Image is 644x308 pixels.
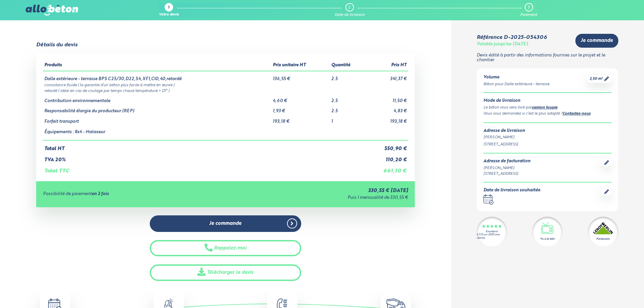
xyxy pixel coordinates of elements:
div: Votre devis [159,13,179,17]
td: 1,93 € [271,103,330,114]
div: Mode de livraison [483,98,612,103]
td: TVA 20% [43,152,365,163]
div: Valable jusqu'au [DATE] [477,42,528,47]
div: Béton pour Dalle extérieure - terrasse [483,81,549,87]
div: 1 [168,6,169,10]
div: Puis 1 mensualité de 330,55 € [233,195,408,200]
button: Rappelez-moi [150,240,301,257]
a: camion toupie [532,106,557,110]
td: Total TTC [43,163,365,174]
td: 341,37 € [365,71,408,82]
div: Date de livraison [335,13,365,17]
div: Volume [483,75,549,80]
td: 193,18 € [271,114,330,124]
iframe: Help widget launcher [584,282,637,301]
div: 3 [528,5,529,10]
td: 550,90 € [365,140,408,152]
div: Vous vous demandez si c’est le plus adapté ? . [483,111,612,117]
td: Équipements : 8x4 - Malaxeur [43,124,272,141]
td: 2.5 [330,71,365,82]
div: Détails du devis [36,42,77,48]
td: 1 [330,114,365,124]
div: Paiement [520,13,537,17]
div: Date de livraison souhaitée [483,188,540,193]
div: [STREET_ADDRESS] [483,171,530,177]
div: 2 [348,5,350,10]
td: 2.5 [330,103,365,114]
strong: en 2 fois [92,192,109,196]
div: Le béton vous sera livré par [483,105,612,111]
div: Possibilité de paiement [43,192,233,197]
td: 661,10 € [365,163,408,174]
div: Référence D-2025-054306 [477,34,547,41]
td: 2.5 [330,93,365,104]
div: Excellent [486,230,498,233]
div: Partenaire [596,237,610,241]
td: 136,55 € [271,71,330,82]
td: 11,50 € [365,93,408,104]
p: Devis édité à partir des informations fournies sur le projet et le chantier [477,53,618,63]
a: 3 Paiement [520,3,537,17]
div: 330,55 € [DATE] [233,188,408,194]
a: Je commande [575,34,618,48]
th: Quantité [330,60,365,71]
a: 2 Date de livraison [335,3,365,17]
td: 110,20 € [365,152,408,163]
span: Je commande [581,38,613,44]
td: Total HT [43,140,365,152]
div: [PERSON_NAME] [483,135,612,140]
th: Prix unitaire HT [271,60,330,71]
td: Dalle extérieure - terrasse BPS C25/30,D22,S4,XF1,Cl0,40,retardé [43,71,272,82]
th: Produits [43,60,272,71]
td: Responsabilité élargie du producteur (REP) [43,103,272,114]
div: 4.7/5 sur 2300 avis clients [477,233,507,239]
td: Contribution environnementale [43,93,272,104]
a: Contactez-nous [563,112,591,116]
div: Adresse de facturation [483,159,530,164]
div: [STREET_ADDRESS] [483,142,612,147]
div: [PERSON_NAME] [483,165,530,171]
div: Vu à la télé [540,237,554,241]
a: Je commande [150,215,301,232]
img: allobéton [26,5,78,16]
td: 4,60 € [271,93,330,104]
td: 193,18 € [365,114,408,124]
a: Télécharger le devis [150,264,301,281]
div: Adresse de livraison [483,128,612,134]
td: 4,83 € [365,103,408,114]
a: 1 Votre devis [159,3,179,17]
td: Forfait transport [43,114,272,124]
span: Je commande [209,221,241,227]
th: Prix HT [365,60,408,71]
td: retardé ( idéal en cas de coulage par temps chaud température > 25° ) [43,88,408,93]
td: consistance fluide ( la garantie d’un béton plus facile à mettre en œuvre ) [43,82,408,88]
